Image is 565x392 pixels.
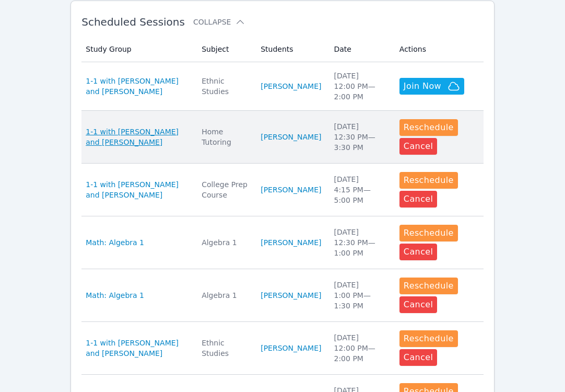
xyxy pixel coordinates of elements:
th: Study Group [81,37,195,62]
tr: 1-1 with [PERSON_NAME] and [PERSON_NAME]Home Tutoring[PERSON_NAME][DATE]12:30 PM—3:30 PMReschedul... [81,111,484,164]
div: Algebra 1 [202,237,248,248]
a: Math: Algebra 1 [86,237,144,248]
div: [DATE] 4:15 PM — 5:00 PM [334,174,387,205]
a: 1-1 with [PERSON_NAME] and [PERSON_NAME] [86,179,189,200]
div: [DATE] 1:00 PM — 1:30 PM [334,280,387,311]
button: Reschedule [399,225,458,241]
button: Reschedule [399,119,458,136]
div: Home Tutoring [202,126,248,147]
button: Cancel [399,244,438,260]
tr: 1-1 with [PERSON_NAME] and [PERSON_NAME]College Prep Course[PERSON_NAME][DATE]4:15 PM—5:00 PMResc... [81,164,484,216]
a: Math: Algebra 1 [86,290,144,301]
button: Join Now [399,78,464,95]
a: [PERSON_NAME] [261,81,321,91]
div: Ethnic Studies [202,338,248,359]
button: Reschedule [399,330,458,347]
th: Date [328,37,393,62]
a: [PERSON_NAME] [261,132,321,142]
button: Cancel [399,191,438,207]
button: Cancel [399,349,438,366]
button: Cancel [399,138,438,155]
button: Collapse [193,17,245,27]
a: [PERSON_NAME] [261,343,321,353]
a: 1-1 with [PERSON_NAME] and [PERSON_NAME] [86,338,189,359]
tr: 1-1 with [PERSON_NAME] and [PERSON_NAME]Ethnic Studies[PERSON_NAME][DATE]12:00 PM—2:00 PMReschedu... [81,322,484,375]
a: 1-1 with [PERSON_NAME] and [PERSON_NAME] [86,76,189,97]
button: Reschedule [399,172,458,189]
span: Scheduled Sessions [81,16,185,28]
div: [DATE] 12:30 PM — 3:30 PM [334,121,387,153]
div: [DATE] 12:00 PM — 2:00 PM [334,332,387,364]
button: Cancel [399,296,438,313]
div: Ethnic Studies [202,76,248,97]
a: 1-1 with [PERSON_NAME] and [PERSON_NAME] [86,126,189,147]
th: Students [254,37,327,62]
tr: 1-1 with [PERSON_NAME] and [PERSON_NAME]Ethnic Studies[PERSON_NAME][DATE]12:00 PM—2:00 PMJoin Now [81,62,484,111]
button: Reschedule [399,278,458,294]
th: Subject [195,37,254,62]
div: Algebra 1 [202,290,248,301]
tr: Math: Algebra 1Algebra 1[PERSON_NAME][DATE]1:00 PM—1:30 PMRescheduleCancel [81,269,484,322]
tr: Math: Algebra 1Algebra 1[PERSON_NAME][DATE]12:30 PM—1:00 PMRescheduleCancel [81,216,484,269]
a: [PERSON_NAME] [261,290,321,301]
div: [DATE] 12:30 PM — 1:00 PM [334,227,387,258]
div: College Prep Course [202,179,248,200]
div: [DATE] 12:00 PM — 2:00 PM [334,71,387,102]
a: [PERSON_NAME] [261,185,321,195]
th: Actions [393,37,484,62]
a: [PERSON_NAME] [261,237,321,248]
span: Join Now [404,80,441,93]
